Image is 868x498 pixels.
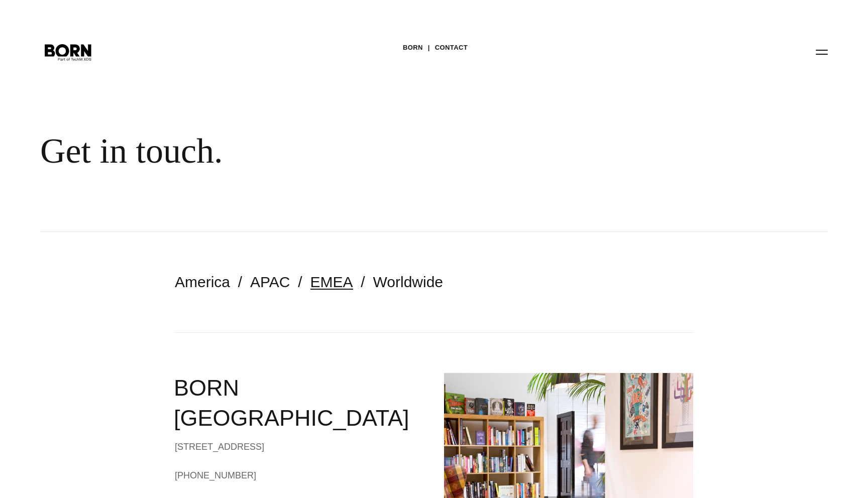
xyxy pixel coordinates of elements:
a: Worldwide [373,274,444,290]
a: America [175,274,230,290]
h2: BORN [GEOGRAPHIC_DATA] [174,373,424,434]
a: BORN [403,40,423,55]
a: [PHONE_NUMBER] [175,468,424,483]
div: Get in touch. [40,131,613,172]
button: Open [810,41,834,62]
a: EMEA [310,274,353,290]
a: Contact [435,40,468,55]
div: [STREET_ADDRESS] [175,439,424,454]
a: APAC [250,274,290,290]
